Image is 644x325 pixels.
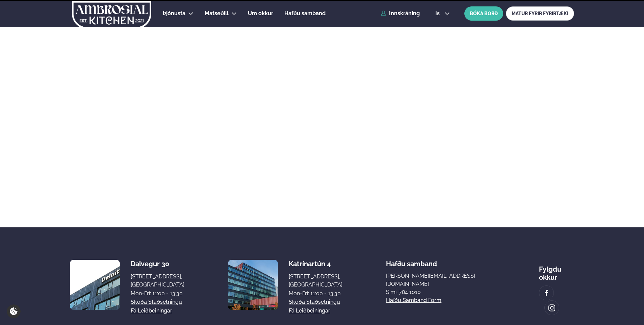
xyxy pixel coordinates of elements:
[228,260,278,310] img: image alt
[248,10,273,17] span: Um okkur
[289,260,342,268] div: Katrínartún 4
[7,304,21,318] a: Cookie settings
[435,11,442,16] span: is
[543,289,550,297] img: image alt
[289,298,340,306] a: Skoða staðsetningu
[131,298,182,306] a: Skoða staðsetningu
[284,9,326,18] a: Hafðu samband
[386,296,441,304] a: Hafðu samband form
[248,9,273,18] a: Um okkur
[548,304,556,312] img: image alt
[289,307,330,315] a: Fá leiðbeiningar
[70,260,120,310] img: image alt
[386,272,495,288] a: [PERSON_NAME][EMAIL_ADDRESS][DOMAIN_NAME]
[284,10,326,17] span: Hafðu samband
[381,10,420,17] a: Innskráning
[131,273,184,289] div: [STREET_ADDRESS], [GEOGRAPHIC_DATA]
[289,273,342,289] div: [STREET_ADDRESS], [GEOGRAPHIC_DATA]
[289,290,342,298] div: Mon-Fri: 11:00 - 13:30
[506,6,574,21] a: MATUR FYRIR FYRIRTÆKI
[131,307,172,315] a: Fá leiðbeiningar
[163,9,185,18] a: Þjónusta
[71,1,152,29] img: logo
[464,6,503,21] button: BÓKA BORÐ
[430,11,455,16] button: is
[131,290,184,298] div: Mon-Fri: 11:00 - 13:30
[545,301,559,315] a: image alt
[131,260,184,268] div: Dalvegur 30
[386,254,437,268] span: Hafðu samband
[539,260,574,281] div: Fylgdu okkur
[205,9,229,18] a: Matseðill
[163,10,185,17] span: Þjónusta
[386,288,495,296] p: Sími: 784 1010
[539,286,553,300] a: image alt
[205,10,229,17] span: Matseðill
